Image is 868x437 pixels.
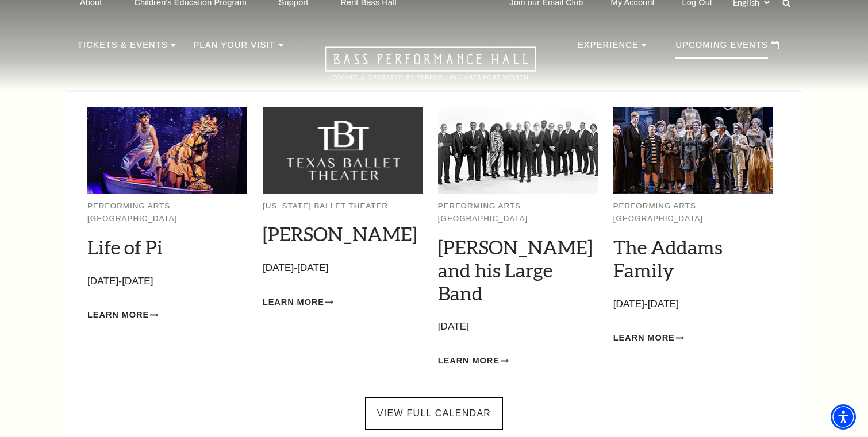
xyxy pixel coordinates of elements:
a: [PERSON_NAME] and his Large Band [438,235,593,304]
span: Learn More [87,308,149,322]
p: [US_STATE] Ballet Theater [263,200,423,213]
span: Learn More [438,354,500,368]
p: [DATE]-[DATE] [263,260,423,277]
a: Learn More Peter Pan [263,295,333,310]
a: The Addams Family [613,235,723,281]
img: Performing Arts Fort Worth [438,107,598,193]
p: Experience [578,38,639,59]
p: Performing Arts [GEOGRAPHIC_DATA] [438,200,598,226]
a: Learn More Life of Pi [87,308,158,322]
span: Learn More [263,295,324,310]
a: Learn More The Addams Family [613,331,684,345]
a: View Full Calendar [365,397,503,430]
a: Open this option [283,46,578,90]
p: Performing Arts [GEOGRAPHIC_DATA] [613,200,773,226]
p: [DATE]-[DATE] [87,273,247,290]
img: Performing Arts Fort Worth [613,107,773,193]
img: Texas Ballet Theater [263,107,423,193]
a: Learn More Lyle Lovett and his Large Band [438,354,509,368]
p: Tickets & Events [78,38,168,59]
span: Learn More [613,331,675,345]
a: Life of Pi [87,235,163,258]
p: Upcoming Events [675,38,768,59]
a: [PERSON_NAME] [263,222,417,245]
p: Plan Your Visit [193,38,275,59]
p: [DATE]-[DATE] [613,296,773,313]
div: Accessibility Menu [831,404,856,430]
img: Performing Arts Fort Worth [87,107,247,193]
p: Performing Arts [GEOGRAPHIC_DATA] [87,200,247,226]
p: [DATE] [438,319,598,335]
